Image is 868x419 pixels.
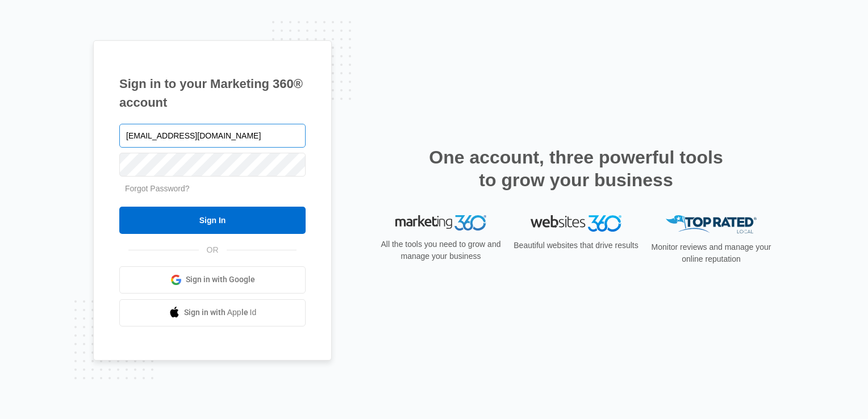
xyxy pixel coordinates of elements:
[119,266,306,294] a: Sign in with Google
[186,274,255,286] span: Sign in with Google
[512,240,640,252] p: Beautiful websites that drive results
[125,184,190,193] a: Forgot Password?
[425,146,727,191] h2: One account, three powerful tools to grow your business
[119,299,306,326] a: Sign in with Apple Id
[531,215,621,232] img: Websites 360
[395,215,486,231] img: Marketing 360
[666,215,757,234] img: Top Rated Local
[377,238,504,262] p: All the tools you need to grow and manage your business
[648,241,775,265] p: Monitor reviews and manage your online reputation
[199,244,227,256] span: OR
[119,207,306,234] input: Sign In
[119,74,306,112] h1: Sign in to your Marketing 360® account
[119,124,306,148] input: Email
[184,307,257,319] span: Sign in with Apple Id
